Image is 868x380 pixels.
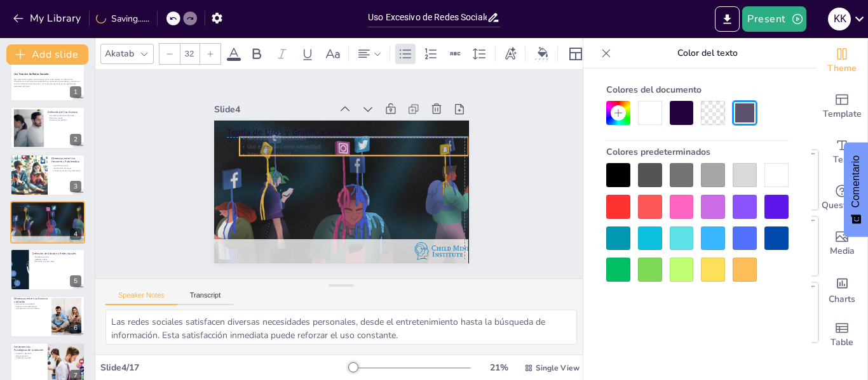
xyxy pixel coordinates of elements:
p: Adicción como dependencia [14,305,48,308]
div: 6 [70,322,81,334]
p: Teoría de Usos y Gratificaciones [14,203,81,207]
p: Definición amplia [48,116,81,119]
button: Present [742,6,806,32]
span: Single View [536,363,580,373]
p: Necesidades personales [278,82,468,223]
p: Esta presentación explora el uso excesivo de las redes sociales, sus definiciones, diferencias co... [14,78,81,85]
p: Equilibrio funcional [51,165,81,167]
p: Uso excesivo como necesidad [273,89,463,230]
button: My Library [10,8,86,29]
div: 1 [10,60,85,102]
p: Diferencia con adicción [48,119,81,121]
div: 6 [10,296,85,337]
p: Uso excesivo controlable [14,303,48,305]
span: Charts [829,292,855,306]
div: 21 % [484,362,514,374]
div: 3 [70,181,81,192]
p: Comparación con otros hábitos [14,308,48,310]
p: Pérdida de control [32,256,81,258]
span: Theme [827,62,857,75]
div: Saving...... [96,13,149,25]
span: Text [833,153,851,167]
p: Interacción social [18,210,85,213]
p: Teoría de Usos y Gratificaciones [269,69,461,213]
p: Consecuencias Psicológicas de la Adicción [14,345,44,352]
font: Colores del documento [606,84,702,96]
textarea: Las redes sociales satisfacen diversas necesidades personales, desde el entretenimiento hasta la ... [105,310,577,344]
div: 1 [70,86,81,98]
p: [MEDICAL_DATA] [32,258,81,261]
span: Questions [822,199,863,213]
div: Get real-time input from your audience [817,175,867,221]
div: Add ready made slides [817,84,867,129]
div: 4 [10,201,85,243]
button: Transcript [177,291,234,305]
p: Consecuencias del uso problemático [51,169,81,172]
div: Text effects [501,44,520,64]
p: Necesidades personales [18,206,85,208]
p: Baja autoestima [14,355,44,357]
p: Definición del Uso Excesivo [48,110,81,114]
p: Interacción social [268,95,458,236]
div: Akatab [102,45,137,62]
p: Diferencias entre Uso Frecuente y Problemático [51,157,81,164]
div: 5 [10,249,85,291]
p: Diferencias entre Uso Excesivo y Adicción [14,297,48,304]
div: 2 [10,107,85,148]
p: Afectación en áreas vitales [32,260,81,263]
p: Ansiedad y depresión [14,353,44,355]
font: Comentario [850,155,861,208]
div: Add a table [817,312,867,358]
button: k k [828,6,851,32]
button: Speaker Notes [105,291,177,305]
div: Change the overall theme [817,38,867,84]
button: Comentarios - Mostrar encuesta [844,143,868,237]
div: Slide 4 [273,42,375,120]
span: Media [830,244,855,258]
p: Generated with [URL] [14,85,81,88]
font: Colores predeterminados [606,146,710,158]
div: Layout [566,44,586,64]
div: Slide 4 / 17 [100,362,349,374]
p: Uso excesivo como necesidad [18,207,85,210]
div: Background color [533,47,552,60]
button: Export to PowerPoint [715,6,740,32]
span: Table [831,336,853,350]
div: k k [828,8,851,30]
p: Uso excesivo afecta la vida diaria [48,114,81,117]
div: Add images, graphics, shapes or video [817,221,867,266]
p: Definición de Adicción a Redes Sociales [32,251,81,255]
p: Identificación de riesgos [51,167,81,169]
input: Insert title [368,8,487,27]
strong: Uso Excesivo de Redes Sociales [14,72,49,75]
p: Problemas de sueño [14,357,44,360]
font: Color del texto [677,47,738,59]
div: 5 [70,275,81,287]
div: 3 [10,154,85,196]
div: Add charts and graphs [817,266,867,312]
span: Template [823,107,862,121]
button: Add slide [6,44,88,65]
div: 4 [70,228,81,240]
div: Add text boxes [817,129,867,175]
div: 2 [70,134,81,145]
